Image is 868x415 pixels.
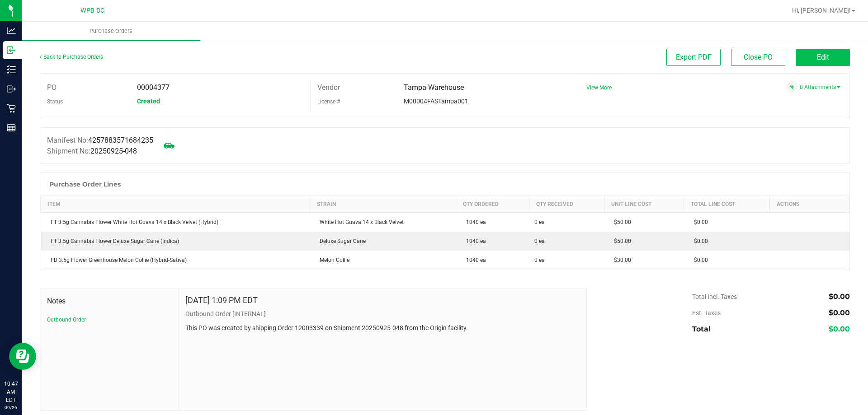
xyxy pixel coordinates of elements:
[46,218,305,226] div: FT 3.5g Cannabis Flower White Hot Guava 14 x Black Velvet (Hybrid)
[7,46,16,55] inline-svg: Inbound
[47,146,137,157] label: Shipment No:
[800,84,840,90] a: 0 Attachments
[586,84,612,91] a: View More
[317,95,340,108] label: License #
[692,325,711,333] span: Total
[796,49,850,66] button: Edit
[49,181,121,188] h1: Purchase Order Lines
[160,136,178,154] span: Mark as not Arrived
[40,54,103,60] a: Back to Purchase Orders
[22,22,200,41] a: Purchase Orders
[185,309,580,319] p: Outbound Order [INTERNAL]
[689,219,708,225] span: $0.00
[315,257,349,263] span: Melon Collie
[185,296,258,305] h4: [DATE] 1:09 PM EDT
[786,81,798,93] span: Attach a document
[137,98,160,105] span: Created
[46,256,305,264] div: FD 3.5g Flower Greenhouse Melon Collie (Hybrid-Sativa)
[744,53,773,61] span: Close PO
[7,123,16,132] inline-svg: Reports
[317,81,340,94] label: Vendor
[534,237,545,245] span: 0 ea
[315,238,366,244] span: Deluxe Sugar Cane
[47,95,63,108] label: Status
[829,308,850,317] span: $0.00
[77,27,145,35] span: Purchase Orders
[609,219,631,225] span: $50.00
[534,256,545,264] span: 0 ea
[817,53,829,61] span: Edit
[315,219,404,225] span: White Hot Guava 14 x Black Velvet
[4,404,18,411] p: 09/26
[689,238,708,244] span: $0.00
[7,65,16,74] inline-svg: Inventory
[4,380,18,404] p: 10:47 AM EDT
[47,316,86,324] button: Outbound Order
[462,219,486,225] span: 1040 ea
[692,309,721,317] span: Est. Taxes
[770,196,850,213] th: Actions
[529,196,604,213] th: Qty Received
[462,257,486,263] span: 1040 ea
[689,257,708,263] span: $0.00
[7,104,16,113] inline-svg: Retail
[676,53,712,61] span: Export PDF
[90,147,137,155] span: 20250925-048
[88,136,153,145] span: 4257883571684235
[456,196,529,213] th: Qty Ordered
[7,84,16,93] inline-svg: Outbound
[46,237,305,245] div: FT 3.5g Cannabis Flower Deluxe Sugar Cane (Indica)
[666,49,721,66] button: Export PDF
[137,83,170,92] span: 00004377
[80,7,104,14] span: WPB DC
[462,238,486,244] span: 1040 ea
[9,343,36,370] iframe: Resource center
[534,218,545,226] span: 0 ea
[185,323,580,333] p: This PO was created by shipping Order 12003339 on Shipment 20250925-048 from the Origin facility.
[310,196,456,213] th: Strain
[829,292,850,301] span: $0.00
[792,7,851,14] span: Hi, [PERSON_NAME]!
[47,81,57,94] label: PO
[692,293,737,300] span: Total Incl. Taxes
[404,98,468,105] span: M00004FASTampa001
[684,196,770,213] th: Total Line Cost
[404,83,464,92] span: Tampa Warehouse
[47,296,171,307] span: Notes
[609,257,631,263] span: $30.00
[41,196,310,213] th: Item
[731,49,785,66] button: Close PO
[7,26,16,35] inline-svg: Analytics
[829,325,850,333] span: $0.00
[604,196,684,213] th: Unit Line Cost
[609,238,631,244] span: $50.00
[47,135,153,146] label: Manifest No:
